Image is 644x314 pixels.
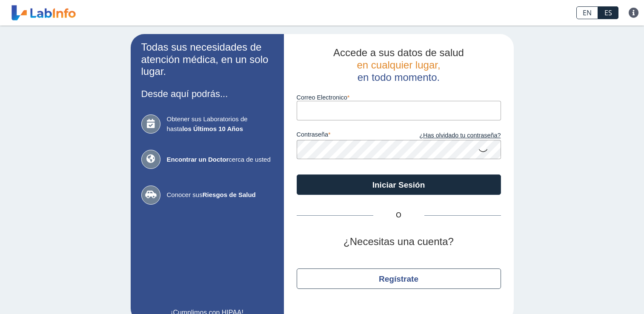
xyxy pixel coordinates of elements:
h2: ¿Necesitas una cuenta? [297,236,501,248]
span: en cualquier lugar, [357,59,440,71]
b: Riesgos de Salud [203,191,256,198]
label: contraseña [297,131,399,140]
label: Correo Electronico [297,94,501,101]
span: O [373,210,424,220]
span: cerca de usted [167,155,273,165]
span: Conocer sus [167,190,273,200]
a: ¿Has olvidado tu contraseña? [399,131,501,140]
button: Iniciar Sesión [297,174,501,195]
b: Encontrar un Doctor [167,156,229,163]
button: Regístrate [297,268,501,289]
b: los Últimos 10 Años [182,125,243,132]
span: Accede a sus datos de salud [333,47,464,58]
h2: Todas sus necesidades de atención médica, en un solo lugar. [141,41,273,78]
h3: Desde aquí podrás... [141,88,273,99]
span: Obtener sus Laboratorios de hasta [167,114,273,134]
a: EN [576,6,598,19]
a: ES [598,6,618,19]
span: en todo momento. [358,71,440,83]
